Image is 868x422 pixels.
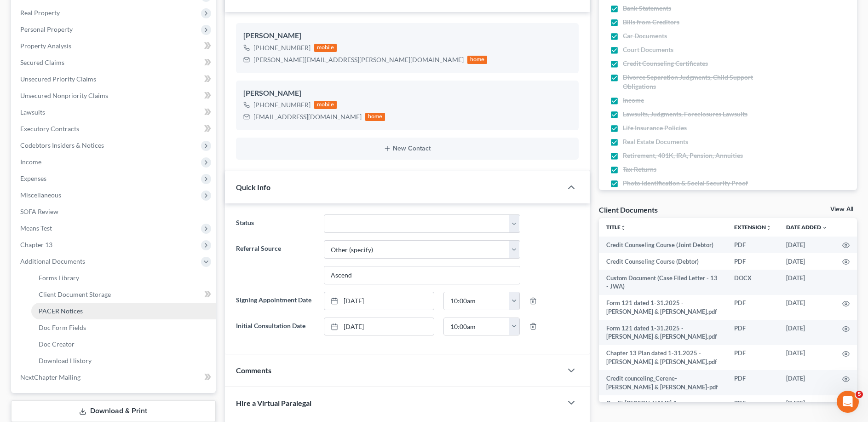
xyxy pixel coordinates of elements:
span: SOFA Review [20,208,58,215]
td: PDF [727,345,779,370]
span: Bank Statements [623,4,671,13]
span: Real Estate Documents [623,137,688,146]
span: Executory Contracts [20,125,79,133]
td: PDF [727,237,779,253]
span: Client Document Storage [39,290,111,298]
span: Life Insurance Policies [623,123,687,133]
span: Forms Library [39,274,79,282]
a: Extensionunfold_more [734,224,771,231]
label: Initial Consultation Date [231,318,319,336]
span: Doc Form Fields [39,324,86,331]
a: [DATE] [324,292,434,310]
a: Titleunfold_more [606,224,626,231]
td: Custom Document (Case Filed Letter - 13 - JWA) [599,270,727,295]
span: Comments [236,366,271,375]
span: Divorce Separation Judgments, Child Support Obligations [623,73,785,91]
span: Income [20,158,41,166]
span: Means Test [20,224,52,232]
span: Court Documents [623,45,673,54]
input: -- : -- [444,318,509,335]
div: [EMAIL_ADDRESS][DOMAIN_NAME] [253,112,362,121]
span: PACER Notices [39,307,83,315]
a: Date Added expand_more [786,224,828,231]
td: Form 121 dated 1-31.2025 - [PERSON_NAME] & [PERSON_NAME].pdf [599,320,727,345]
span: Additional Documents [20,257,85,265]
span: Expenses [20,174,46,182]
div: [PERSON_NAME][EMAIL_ADDRESS][PERSON_NAME][DOMAIN_NAME] [253,55,464,64]
td: PDF [727,370,779,395]
span: Income [623,96,644,105]
td: PDF [727,295,779,320]
a: Download History [31,353,216,369]
td: Form 121 dated 1-31.2025 - [PERSON_NAME] & [PERSON_NAME].pdf [599,295,727,320]
a: Client Document Storage [31,286,216,303]
span: Doc Creator [39,340,75,348]
td: [DATE] [779,395,835,421]
span: Lawsuits [20,108,45,116]
button: New Contact [243,145,571,152]
iframe: Intercom live chat [837,391,859,413]
span: Secured Claims [20,58,64,66]
a: Forms Library [31,270,216,286]
span: Personal Property [20,25,73,33]
a: NextChapter Mailing [13,369,216,386]
div: home [365,113,385,121]
a: Executory Contracts [13,121,216,137]
div: [PHONE_NUMBER] [253,43,310,52]
span: Lawsuits, Judgments, Foreclosures Lawsuits [623,110,747,119]
span: Download History [39,357,92,364]
a: Doc Creator [31,336,216,353]
a: Doc Form Fields [31,319,216,336]
td: Credit counceling_Cerene-[PERSON_NAME] & [PERSON_NAME]-pdf [599,370,727,395]
a: [DATE] [324,318,434,335]
span: Car Documents [623,31,667,40]
span: Retirement, 401K, IRA, Pension, Annuities [623,151,743,160]
td: Credit [PERSON_NAME] & [PERSON_NAME]-pdf [599,395,727,421]
td: PDF [727,320,779,345]
td: [DATE] [779,253,835,270]
span: Bills from Creditors [623,17,679,27]
td: Chapter 13 Plan dated 1-31.2025 - [PERSON_NAME] & [PERSON_NAME].pdf [599,345,727,370]
a: Lawsuits [13,104,216,121]
input: -- : -- [444,292,509,310]
a: Property Analysis [13,38,216,54]
input: Other Referral Source [324,266,519,284]
label: Referral Source [231,240,319,284]
td: [DATE] [779,295,835,320]
span: Real Property [20,9,60,17]
span: NextChapter Mailing [20,373,80,381]
td: Credit Counseling Course (Joint Debtor) [599,237,727,253]
td: [DATE] [779,370,835,395]
i: unfold_more [621,225,626,231]
td: PDF [727,395,779,421]
span: Credit Counseling Certificates [623,59,708,68]
td: [DATE] [779,345,835,370]
span: Property Analysis [20,42,71,50]
span: Codebtors Insiders & Notices [20,141,104,149]
td: DOCX [727,270,779,295]
div: mobile [314,101,337,109]
span: Miscellaneous [20,191,61,199]
span: Unsecured Nonpriority Claims [20,92,108,99]
span: Unsecured Priority Claims [20,75,96,83]
span: Photo Identification & Social Security Proof [623,179,748,188]
label: Signing Appointment Date [231,292,319,310]
a: Unsecured Nonpriority Claims [13,87,216,104]
td: PDF [727,253,779,270]
a: Secured Claims [13,54,216,71]
a: Download & Print [11,400,216,422]
i: expand_more [822,225,828,231]
div: home [467,56,488,64]
a: PACER Notices [31,303,216,319]
div: [PERSON_NAME] [243,30,571,41]
div: Client Documents [599,205,658,214]
div: mobile [314,44,337,52]
a: View All [830,206,853,213]
div: [PERSON_NAME] [243,88,571,99]
span: Chapter 13 [20,241,52,249]
span: Quick Info [236,183,270,191]
td: [DATE] [779,237,835,253]
div: [PHONE_NUMBER] [253,100,310,110]
td: Credit Counseling Course (Debtor) [599,253,727,270]
span: 5 [856,391,863,398]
